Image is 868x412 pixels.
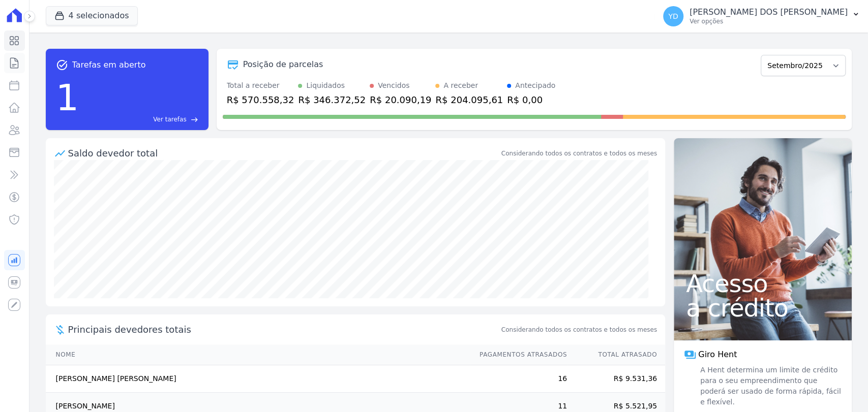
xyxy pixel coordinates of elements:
div: Total a receber [227,80,294,91]
div: Vencidos [378,80,409,91]
div: R$ 570.558,32 [227,93,294,107]
div: R$ 346.372,52 [298,93,366,107]
span: Acesso [686,271,840,296]
span: task_alt [56,59,68,71]
span: Principais devedores totais [68,323,499,336]
td: [PERSON_NAME] [PERSON_NAME] [46,365,470,393]
span: YD [668,13,678,20]
span: a crédito [686,296,840,320]
div: Saldo devedor total [68,146,499,160]
th: Total Atrasado [567,344,665,365]
button: 4 selecionados [46,6,138,25]
span: Ver tarefas [153,115,186,124]
span: east [191,116,198,123]
td: R$ 9.531,36 [567,365,665,393]
a: Ver tarefas east [83,115,198,124]
button: YD [PERSON_NAME] DOS [PERSON_NAME] Ver opções [655,2,868,30]
div: Antecipado [515,80,555,91]
td: 16 [470,365,567,393]
span: Considerando todos os contratos e todos os meses [501,325,657,334]
div: 1 [56,71,79,124]
div: R$ 20.090,19 [370,93,431,107]
p: [PERSON_NAME] DOS [PERSON_NAME] [690,7,848,17]
div: Considerando todos os contratos e todos os meses [501,149,657,158]
th: Pagamentos Atrasados [470,344,567,365]
span: Giro Hent [698,348,737,361]
div: Posição de parcelas [243,58,323,71]
div: A receber [443,80,478,91]
p: Ver opções [690,17,848,25]
span: Tarefas em aberto [72,59,146,71]
th: Nome [46,344,470,365]
div: Liquidados [306,80,345,91]
div: R$ 204.095,61 [435,93,503,107]
div: R$ 0,00 [507,93,555,107]
span: A Hent determina um limite de crédito para o seu empreendimento que poderá ser usado de forma ráp... [698,365,842,407]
